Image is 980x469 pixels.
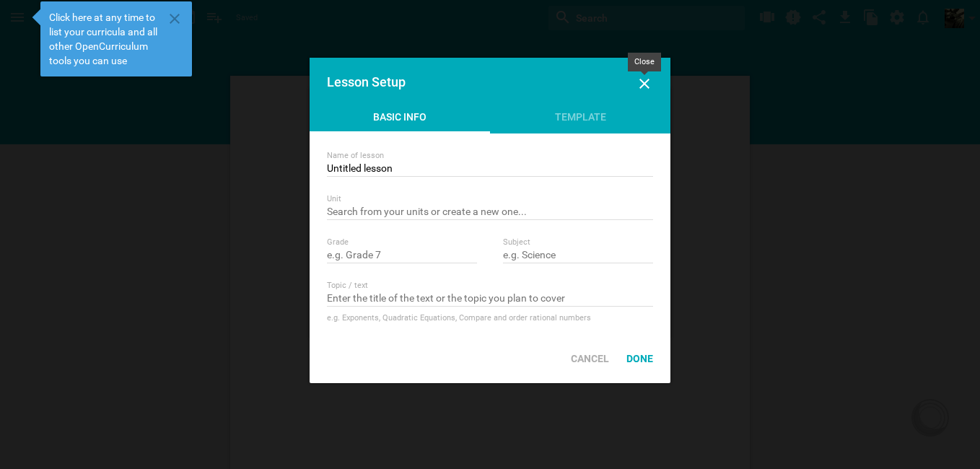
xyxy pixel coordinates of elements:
div: Basic Info [310,110,490,133]
div: Name of lesson [327,151,653,161]
input: Search from your units or create a new one... [327,206,653,220]
input: e.g. Science [503,249,653,263]
div: Cancel [562,343,618,374]
div: Unit [327,194,653,204]
span: Click here at any time to list your curricula and all other OpenCurriculum tools you can use [49,10,163,68]
div: Lesson Setup [327,75,621,89]
div: Template [490,110,670,131]
div: Topic / text [327,281,653,291]
input: e.g. Properties of magnetic substances [327,162,653,177]
input: Enter the title of the text or the topic you plan to cover [327,292,653,307]
div: Done [618,343,662,374]
input: e.g. Grade 7 [327,249,477,263]
div: Close [628,53,661,71]
div: Subject [503,237,653,247]
div: Grade [327,237,477,247]
div: e.g. Exponents, Quadratic Equations, Compare and order rational numbers [327,311,653,325]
